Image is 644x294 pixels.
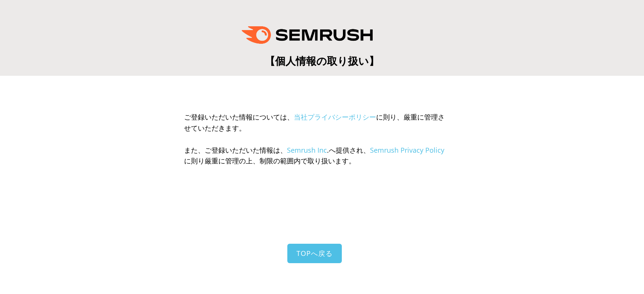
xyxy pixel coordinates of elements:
[184,145,444,166] span: また、ご登録いただいた情報は、 .へ提供され、 に則り厳重に管理の上、制限の範囲内で取り扱います。
[184,112,445,133] span: ご登録いただいた情報については、 に則り、厳重に管理させていただきます。
[265,54,379,68] span: 【個人情報の取り扱い】
[287,244,342,263] a: TOPへ戻る
[287,145,327,155] a: Semrush Inc
[296,249,333,258] span: TOPへ戻る
[370,145,444,155] a: Semrush Privacy Policy
[294,112,376,121] a: 当社プライバシーポリシー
